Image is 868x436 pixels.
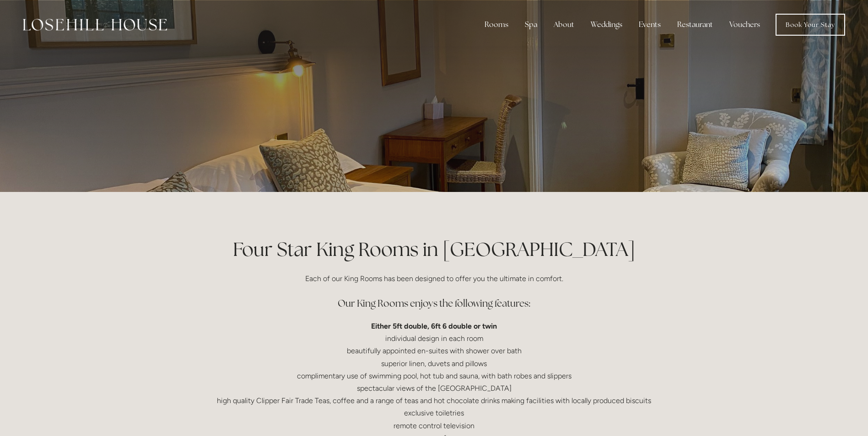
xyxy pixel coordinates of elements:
[477,16,516,34] div: Rooms
[518,16,545,34] div: Spa
[722,16,767,34] a: Vouchers
[371,322,497,330] strong: Either 5ft double, 6ft 6 double or twin
[583,16,630,34] div: Weddings
[216,294,653,313] h3: Our King Rooms enjoys the following features:
[216,236,653,263] h1: Four Star King Rooms in [GEOGRAPHIC_DATA]
[631,16,668,34] div: Events
[670,16,720,34] div: Restaurant
[216,272,653,285] p: Each of our King Rooms has been designed to offer you the ultimate in comfort.
[546,16,582,34] div: About
[23,19,167,31] img: Losehill House
[776,14,845,36] a: Book Your Stay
